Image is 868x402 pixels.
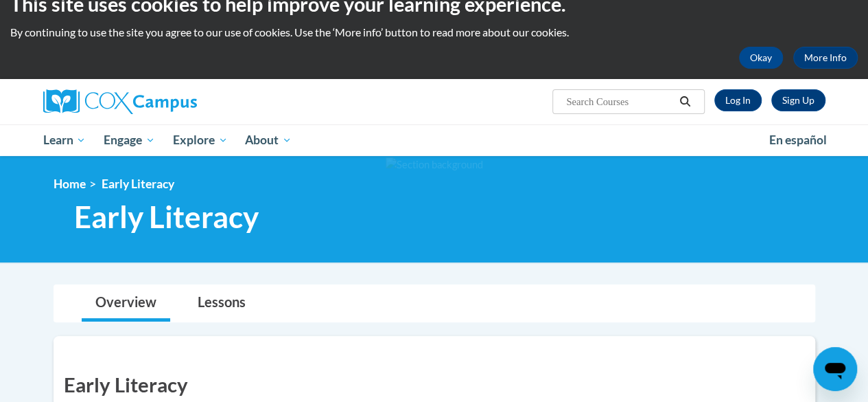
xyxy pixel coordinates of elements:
[82,285,170,322] a: Overview
[43,89,197,114] img: Cox Campus
[33,124,836,156] div: Main menu
[173,132,228,148] span: Explore
[64,370,805,399] h1: Early Literacy
[43,89,290,114] a: Cox Campus
[74,199,259,235] span: Early Literacy
[771,89,825,111] a: Register
[813,347,857,391] iframe: Button to launch messaging window
[386,157,483,172] img: Section background
[164,124,237,156] a: Explore
[245,132,292,148] span: About
[565,93,675,110] input: Search Courses
[43,132,86,148] span: Learn
[769,133,827,147] span: En español
[54,177,86,191] a: Home
[102,177,174,191] span: Early Literacy
[714,89,762,111] a: Log In
[760,126,836,155] a: En español
[739,47,783,69] button: Okay
[184,285,259,322] a: Lessons
[95,124,164,156] a: Engage
[793,47,858,69] a: More Info
[675,93,695,110] button: Search
[104,132,155,148] span: Engage
[236,124,301,156] a: About
[10,25,858,40] p: By continuing to use the site you agree to our use of cookies. Use the ‘More info’ button to read...
[34,124,95,156] a: Learn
